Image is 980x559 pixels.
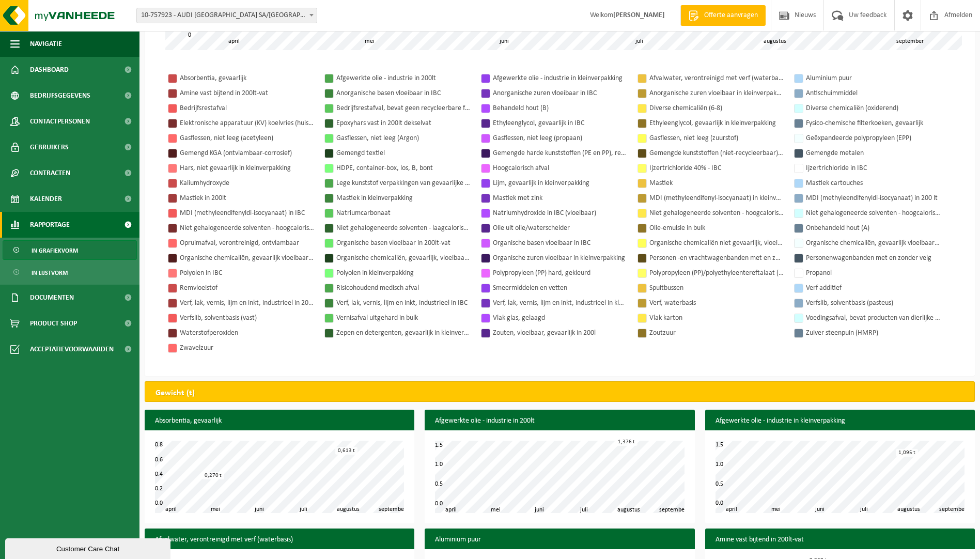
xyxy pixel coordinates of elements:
span: 10-757923 - AUDI BRUSSELS SA/NV - VORST [137,8,317,23]
div: Niet gehalogeneerde solventen - hoogcalorisch in kleinverpakking [180,222,314,235]
h3: Amine vast bijtend in 200lt-vat [705,529,975,551]
div: Ethyleenglycol, gevaarlijk in IBC [493,117,627,130]
div: MDI (methyleendifenyldi-isocyanaat) in IBC [180,207,314,220]
div: Gasflessen, niet leeg (Argon) [336,132,471,145]
span: In grafiekvorm [32,241,78,260]
span: Kalender [30,186,62,212]
div: Bedrijfsrestafval [180,102,314,115]
div: Olie uit olie/waterscheider [493,222,627,235]
a: In grafiekvorm [3,240,137,260]
div: Anorganische zuren vloeibaar in IBC [493,87,627,100]
div: Polyolen in IBC [180,267,314,279]
div: Epoxyhars vast in 200lt dekselvat [336,117,471,130]
div: Mastiek in kleinverpakking [336,192,471,205]
h3: Afgewerkte olie - industrie in kleinverpakking [705,410,975,432]
div: Hars, niet gevaarlijk in kleinverpakking [180,162,314,175]
div: Diverse chemicaliën (oxiderend) [806,102,940,115]
div: Olie-emulsie in bulk [649,222,784,235]
div: Geëxpandeerde polypropyleen (EPP) [806,132,940,145]
div: Anorganische basen vloeibaar in IBC [336,87,471,100]
div: Diverse chemicaliën (6-8) [649,102,784,115]
div: Organische chemicaliën, gevaarlijk vloeibaar in kleinverpakking [180,252,314,265]
h3: Afvalwater, verontreinigd met verf (waterbasis) [145,529,414,551]
div: Remvloeistof [180,282,314,294]
h3: Afgewerkte olie - industrie in 200lt [425,410,694,432]
div: Verf, waterbasis [649,297,784,309]
div: Behandeld hout (B) [493,102,627,115]
div: Zouten, vloeibaar, gevaarlijk in 200l [493,327,627,339]
div: Gemengd KGA (ontvlambaar-corrosief) [180,147,314,160]
h2: Gewicht (t) [145,382,205,405]
div: 1,376 t [615,438,637,446]
div: Polyolen in kleinverpakking [336,267,471,279]
div: Organische chemicaliën niet gevaarlijk, vloeibaar in IBC [649,237,784,250]
div: Vlak glas, gelaagd [493,312,627,324]
div: Ethyleenglycol, gevaarlijk in kleinverpakking [649,117,784,130]
span: Dashboard [30,57,69,83]
div: Gemengd textiel [336,147,471,160]
div: Mastiek in 200lt [180,192,314,205]
div: Waterstofperoxiden [180,327,314,339]
a: Offerte aanvragen [680,5,766,26]
div: Gemengde kunststoffen (niet-recycleerbaar), exclusief PVC [649,147,784,160]
h3: Aluminium puur [425,529,694,551]
div: MDI (methyleendifenyl-isocyanaat) in kleinverpakking [649,192,784,205]
span: In lijstvorm [32,263,68,283]
div: Risicohoudend medisch afval [336,282,471,294]
div: Lege kunststof verpakkingen van gevaarlijke stoffen [336,177,471,190]
div: Organische basen vloeibaar in 200lt-vat [336,237,471,250]
div: Polypropyleen (PP) hard, gekleurd [493,267,627,279]
div: Zoutzuur [649,327,784,339]
div: Onbehandeld hout (A) [806,222,940,235]
a: In lijstvorm [3,262,137,282]
div: 0,270 t [202,472,224,479]
div: Natriumcarbonaat [336,207,471,220]
span: Acceptatievoorwaarden [30,336,114,362]
span: Gebruikers [30,134,69,160]
div: Polypropyleen (PP)/polyethyleentereftalaat (PET) spanbanden [649,267,784,279]
div: Ijzertrichloride 40% - IBC [649,162,784,175]
iframe: chat widget [5,536,173,559]
div: Organische chemicaliën, gevaarlijk, vloeibaar in IBC [336,252,471,265]
div: Niet gehalogeneerde solventen - laagcalorisch in 200lt-vat [336,222,471,235]
span: Bedrijfsgegevens [30,83,90,108]
span: Product Shop [30,310,77,336]
div: Mastiek cartouches [806,177,940,190]
div: Afgewerkte olie - industrie in kleinverpakking [493,72,627,85]
span: 10-757923 - AUDI BRUSSELS SA/NV - VORST [136,8,317,23]
strong: [PERSON_NAME] [613,11,665,19]
span: Rapportage [30,212,70,238]
div: Antischuimmiddel [806,87,940,100]
div: Niet gehalogeneerde solventen - hoogcalorisch in IBC [806,207,940,220]
div: Mastiek [649,177,784,190]
div: Vlak karton [649,312,784,324]
div: Gemengde harde kunststoffen (PE en PP), recycleerbaar (industrieel) [493,147,627,160]
div: 0,613 t [335,447,357,455]
div: Opruimafval, verontreinigd, ontvlambaar [180,237,314,250]
div: Voedingsafval, bevat producten van dierlijke oorsprong, onverpakt, categorie 3 [806,312,940,324]
div: Gasflessen, niet leeg (acetyleen) [180,132,314,145]
div: Zwavelzuur [180,341,314,354]
div: Verf, lak, vernis, lijm en inkt, industrieel in kleinverpakking [493,297,627,309]
div: MDI (methyleendifenyldi-isocyanaat) in 200 lt [806,192,940,205]
div: Verf additief [806,282,940,294]
div: Gemengde metalen [806,147,940,160]
div: Verfslib, solventbasis (pasteus) [806,297,940,309]
div: Ijzertrichloride in IBC [806,162,940,175]
div: Verf, lak, vernis, lijm en inkt, industrieel in 200lt-vat [180,297,314,309]
div: Niet gehalogeneerde solventen - hoogcalorisch in 200lt-vat [649,207,784,220]
div: Anorganische zuren vloeibaar in kleinverpakking [649,87,784,100]
div: Gasflessen, niet leeg (propaan) [493,132,627,145]
span: Documenten [30,285,74,310]
div: Propanol [806,267,940,279]
div: Zepen en detergenten, gevaarlijk in kleinverpakking [336,327,471,339]
div: Amine vast bijtend in 200lt-vat [180,87,314,100]
div: Organische zuren vloeibaar in kleinverpakking [493,252,627,265]
div: Verf, lak, vernis, lijm en inkt, industrieel in IBC [336,297,471,309]
div: Organische basen vloeibaar in IBC [493,237,627,250]
div: Fysico-chemische filterkoeken, gevaarlijk [806,117,940,130]
div: Afvalwater, verontreinigd met verf (waterbasis) [649,72,784,85]
div: Afgewerkte olie - industrie in 200lt [336,72,471,85]
div: Natriumhydroxide in IBC (vloeibaar) [493,207,627,220]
